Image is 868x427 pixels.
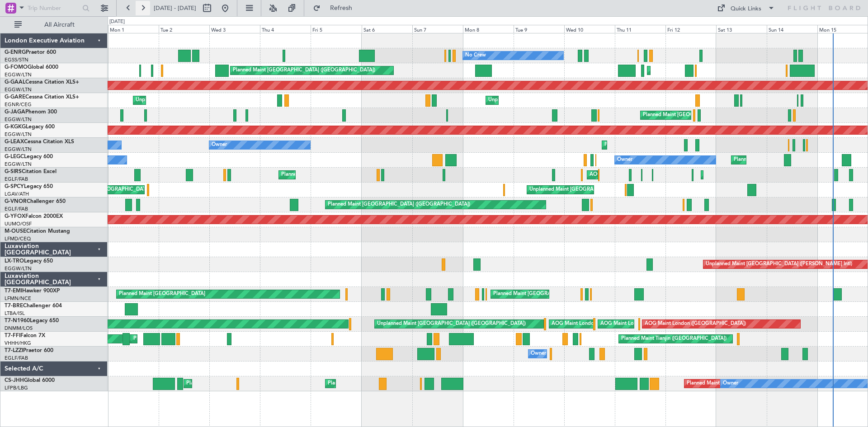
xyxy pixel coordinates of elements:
span: [DATE] - [DATE] [154,4,196,12]
a: UUMO/OSF [5,221,32,227]
a: DNMM/LOS [5,325,33,332]
a: EGNR/CEG [5,101,32,108]
div: Planned Maint [GEOGRAPHIC_DATA] ([GEOGRAPHIC_DATA]) [281,168,424,182]
a: EGGW/LTN [5,131,32,138]
a: EGLF/FAB [5,206,28,212]
a: LGAV/ATH [5,191,29,197]
a: T7-LZZIPraetor 600 [5,348,53,353]
a: T7-EMIHawker 900XP [5,288,60,294]
a: EGGW/LTN [5,161,32,168]
div: Mon 1 [108,25,159,33]
div: Cleaning [GEOGRAPHIC_DATA] ([PERSON_NAME] Intl) [76,183,204,197]
a: EGGW/LTN [5,116,32,123]
a: T7-BREChallenger 604 [5,303,62,309]
span: G-SPCY [5,184,24,189]
div: AOG Maint London ([GEOGRAPHIC_DATA]) [645,317,746,331]
span: M-OUSE [5,229,26,234]
span: T7-LZZI [5,348,23,353]
span: LX-TRO [5,258,24,264]
span: G-SIRS [5,169,22,174]
div: Owner [531,347,546,361]
div: Unplanned Maint Chester [488,94,547,107]
a: G-JAGAPhenom 300 [5,109,57,115]
a: G-KGKGLegacy 600 [5,124,55,130]
span: G-GAAL [5,80,25,85]
div: Planned Maint [GEOGRAPHIC_DATA] ([GEOGRAPHIC_DATA]) [233,64,375,77]
div: Planned Maint Tianjin ([GEOGRAPHIC_DATA]) [621,332,726,346]
a: LFPB/LBG [5,385,28,391]
div: Owner [723,377,738,390]
div: Planned Maint [GEOGRAPHIC_DATA] ([GEOGRAPHIC_DATA]) [328,198,470,211]
span: G-VNOR [5,199,27,204]
a: G-FOMOGlobal 6000 [5,65,58,70]
div: Planned Maint [GEOGRAPHIC_DATA] ([GEOGRAPHIC_DATA]) [328,377,470,390]
div: Unplanned Maint Chester [136,94,194,107]
span: T7-BRE [5,303,23,309]
div: Fri 5 [311,25,361,33]
input: Trip Number [28,1,80,15]
a: G-YFOXFalcon 2000EX [5,214,63,219]
a: G-GAALCessna Citation XLS+ [5,80,79,85]
div: Planned Maint [GEOGRAPHIC_DATA] [119,287,205,301]
div: Unplanned Maint [GEOGRAPHIC_DATA] ([PERSON_NAME] Intl) [529,183,676,197]
div: Fri 12 [665,25,716,33]
a: VHHH/HKG [5,340,31,347]
span: G-JAGA [5,109,25,115]
span: CS-JHH [5,378,24,383]
span: G-FOMO [5,65,28,70]
div: Tue 9 [514,25,564,33]
div: Unplanned Maint [GEOGRAPHIC_DATA] ([PERSON_NAME] Intl) [706,258,852,271]
a: EGGW/LTN [5,86,32,93]
span: G-LEAX [5,139,24,145]
a: LX-TROLegacy 650 [5,258,53,264]
div: Quick Links [731,5,761,14]
div: Sun 7 [412,25,463,33]
div: AOG Maint [PERSON_NAME] [590,168,658,182]
a: G-VNORChallenger 650 [5,199,66,204]
a: M-OUSECitation Mustang [5,229,70,234]
a: T7-N1960Legacy 650 [5,318,59,324]
div: Thu 4 [260,25,311,33]
span: G-GARE [5,94,25,100]
div: Unplanned Maint [GEOGRAPHIC_DATA] ([GEOGRAPHIC_DATA]) [377,317,526,331]
a: G-LEGCLegacy 600 [5,154,53,160]
div: AOG Maint London ([GEOGRAPHIC_DATA]) [600,317,702,331]
a: G-ENRGPraetor 600 [5,50,56,55]
span: Refresh [322,5,360,11]
span: All Aircraft [24,22,95,28]
div: [DATE] [109,18,125,26]
span: G-YFOX [5,214,25,219]
a: EGGW/LTN [5,146,32,153]
span: G-LEGC [5,154,24,160]
div: Mon 15 [817,25,868,33]
a: LFMD/CEQ [5,235,31,242]
a: EGLF/FAB [5,355,28,361]
button: Refresh [309,1,363,15]
a: G-SIRSCitation Excel [5,169,57,174]
div: Sat 13 [716,25,767,33]
a: EGLF/FAB [5,176,28,183]
a: CS-JHHGlobal 6000 [5,378,55,383]
a: T7-FFIFalcon 7X [5,333,45,338]
div: Thu 11 [615,25,665,33]
div: Mon 8 [463,25,514,33]
a: LTBA/ISL [5,310,25,317]
span: G-KGKG [5,124,26,130]
div: Wed 10 [564,25,615,33]
div: Planned Maint [GEOGRAPHIC_DATA] ([GEOGRAPHIC_DATA]) [186,377,329,390]
div: AOG Maint London ([GEOGRAPHIC_DATA]) [552,317,653,331]
a: LFMN/NCE [5,295,31,302]
div: No Crew [465,49,486,62]
a: EGSS/STN [5,56,28,63]
span: T7-EMI [5,288,22,294]
a: G-LEAXCessna Citation XLS [5,139,74,145]
span: T7-FFI [5,333,20,338]
a: EGGW/LTN [5,265,32,272]
div: Planned Maint [GEOGRAPHIC_DATA] ([GEOGRAPHIC_DATA] Intl) [133,332,284,346]
button: Quick Links [712,1,779,15]
div: Planned Maint [GEOGRAPHIC_DATA] ([GEOGRAPHIC_DATA]) [604,138,747,152]
div: Owner [617,153,632,167]
div: Sat 6 [362,25,412,33]
span: T7-N1960 [5,318,30,324]
button: All Aircraft [10,18,98,32]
